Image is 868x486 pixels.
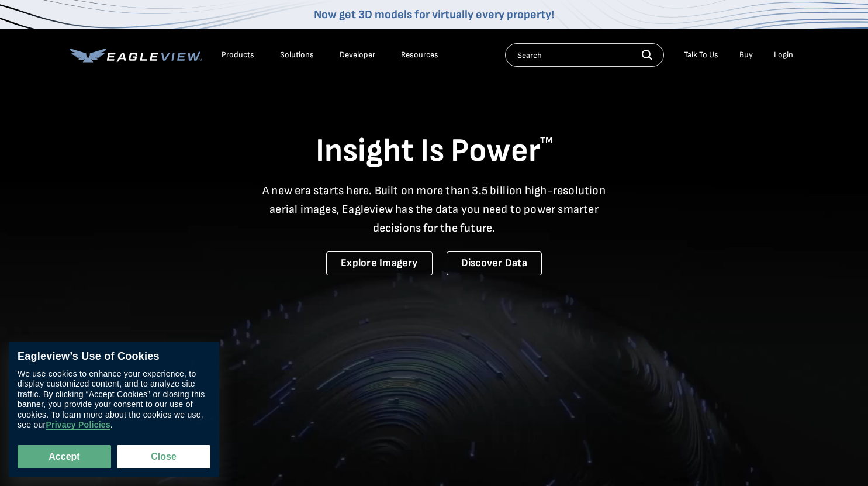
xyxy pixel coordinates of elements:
a: Developer [340,50,375,60]
button: Close [117,445,210,468]
h1: Insight Is Power [70,131,799,172]
div: Eagleview’s Use of Cookies [18,350,210,363]
a: Explore Imagery [326,251,433,275]
input: Search [505,43,664,67]
sup: TM [540,135,553,146]
div: We use cookies to enhance your experience, to display customized content, and to analyze site tra... [18,369,210,430]
button: Accept [18,445,111,468]
p: A new era starts here. Built on more than 3.5 billion high-resolution aerial images, Eagleview ha... [255,181,613,237]
div: Solutions [280,50,314,60]
div: Talk To Us [684,50,718,60]
a: Discover Data [447,251,542,275]
a: Now get 3D models for virtually every property! [314,8,554,22]
a: Privacy Policies [46,420,110,430]
div: Products [222,50,254,60]
div: Login [774,50,793,60]
a: Buy [739,50,753,60]
div: Resources [401,50,438,60]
